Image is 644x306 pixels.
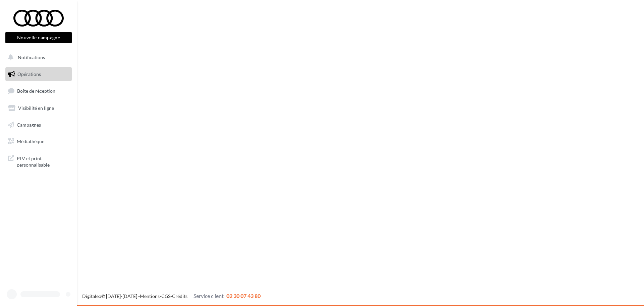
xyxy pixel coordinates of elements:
button: Nouvelle campagne [5,32,72,43]
a: Boîte de réception [4,84,73,98]
a: Médiathèque [4,134,73,148]
span: Médiathèque [17,138,44,144]
span: 02 30 07 43 80 [226,293,261,299]
span: Visibilité en ligne [18,105,54,111]
a: Campagnes [4,118,73,132]
a: Visibilité en ligne [4,101,73,115]
a: Mentions [140,293,160,299]
span: © [DATE]-[DATE] - - - [82,293,261,299]
span: Boîte de réception [17,88,55,94]
a: PLV et print personnalisable [4,151,73,171]
span: Opérations [17,71,41,77]
a: Digitaleo [82,293,101,299]
button: Notifications [4,50,70,64]
span: Service client [194,293,224,299]
span: PLV et print personnalisable [17,154,69,168]
a: CGS [161,293,170,299]
a: Opérations [4,67,73,81]
span: Campagnes [17,122,41,127]
span: Notifications [18,54,45,60]
a: Crédits [172,293,187,299]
